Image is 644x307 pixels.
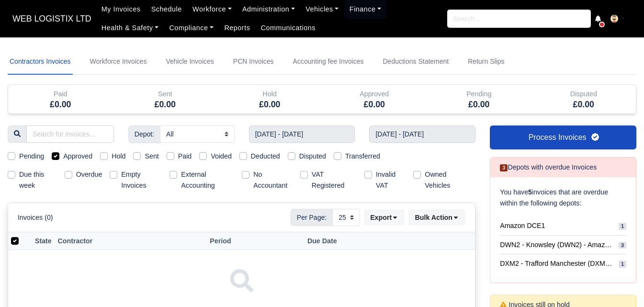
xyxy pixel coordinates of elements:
div: Hold [217,85,322,114]
a: Vehicle Invoices [164,49,215,75]
a: Compliance [164,19,219,37]
span: Amazon DCE1 [500,220,545,231]
a: Workforce Invoices [88,49,149,75]
label: Hold [112,151,125,162]
a: DWN2 - Knowsley (DWN2) - Amazon Logistics (L34 7XL) 3 [500,236,626,255]
th: Due Date [304,232,431,250]
div: Sent [113,85,218,114]
span: 3 [619,242,626,249]
label: Due this week [19,169,57,191]
div: Pending [434,89,524,100]
label: Approved [63,151,92,162]
span: 3 [500,164,508,171]
label: No Accountant [253,169,293,191]
iframe: Chat Widget [596,261,644,307]
span: Depot: [128,125,160,143]
label: Transferred [345,151,380,162]
div: Approved [329,89,420,100]
a: Amazon DCE1 1 [500,216,626,236]
strong: 5 [528,188,532,196]
a: Health & Safety [96,19,164,37]
div: Disputed [539,89,629,100]
th: State [32,232,55,250]
h5: £0.00 [434,100,524,110]
a: Return Slips [466,49,506,75]
div: Paid [15,89,106,100]
input: Search for invoices... [26,125,114,143]
label: External Accounting [181,169,234,191]
label: Voided [211,151,232,162]
a: Communications [256,19,321,37]
div: Hold [225,89,315,100]
span: WEB LOGISTIX LTD [8,9,96,28]
label: Deducted [251,151,280,162]
h5: £0.00 [225,100,315,110]
button: Bulk Action [408,209,465,226]
div: Pending [427,85,531,114]
input: Search... [447,10,591,28]
h6: Invoices (0) [18,214,53,222]
span: 1 [619,223,626,230]
input: Start week... [249,125,355,143]
a: Accounting fee Invoices [291,49,366,75]
th: Period [207,232,305,250]
a: Deductions Statement [381,49,451,75]
label: Pending [19,151,44,162]
div: Export [364,209,408,226]
p: You have invoices that are overdue within the following depots: [500,187,626,209]
div: Disputed [531,85,636,114]
input: End week... [369,125,475,143]
a: DXM2 - Trafford Manchester (DXM2) - Amazon Logistics 1 [500,254,626,273]
div: Sent [120,89,211,100]
a: Process Invoices [490,125,636,149]
span: DWN2 - Knowsley (DWN2) - Amazon Logistics (L34 7XL) [500,239,615,250]
h5: £0.00 [329,100,420,110]
h5: £0.00 [15,100,106,110]
label: Paid [178,151,192,162]
label: Disputed [299,151,326,162]
label: Sent [145,151,158,162]
th: Contractor [55,232,201,250]
label: Overdue [76,169,102,180]
div: Approved [322,85,427,114]
div: Paid [8,85,113,114]
h5: £0.00 [120,100,211,110]
h6: Depots with overdue Invoices [500,163,597,171]
span: Per Page: [291,209,333,226]
span: DXM2 - Trafford Manchester (DXM2) - Amazon Logistics [500,258,615,269]
label: Empty Invoices [121,169,162,191]
a: WEB LOGISTIX LTD [8,10,96,28]
a: PCN Invoices [231,49,276,75]
label: Invalid VAT [376,169,406,191]
button: Export [364,209,405,226]
a: Contractors Invoices [8,49,73,75]
h5: £0.00 [539,100,629,110]
label: Owned Vehicles [425,169,468,191]
a: Reports [219,19,255,37]
label: VAT Registered [312,169,353,191]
